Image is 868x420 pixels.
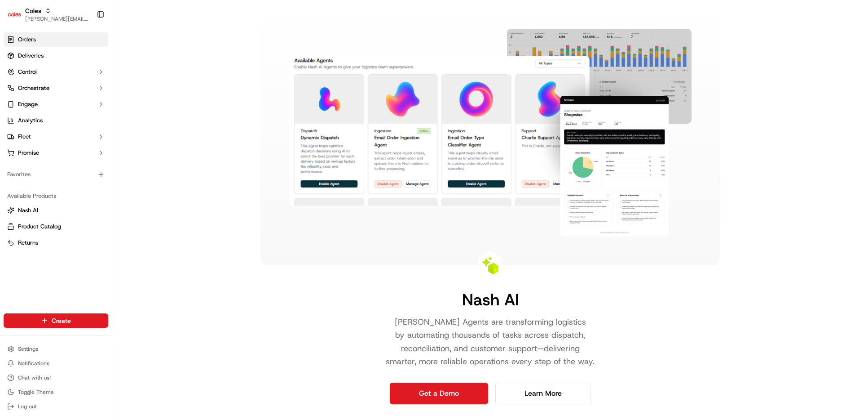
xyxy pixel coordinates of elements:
[9,131,23,145] img: Joseph V.
[9,117,60,124] div: Past conversations
[4,343,108,355] button: Settings
[375,316,605,368] p: [PERSON_NAME] Agents are transforming logistics by automating thousands of tasks across dispatch,...
[18,68,37,76] span: Control
[4,189,108,203] div: Available Products
[7,223,105,231] a: Product Catalog
[139,115,163,126] button: See all
[4,146,108,160] button: Promise
[40,95,123,102] div: We're available if you need us!
[4,386,108,398] button: Toggle Theme
[76,178,83,185] div: 💻
[40,86,147,95] div: Start new chat
[18,239,38,247] span: Returns
[75,139,78,147] span: •
[4,313,108,328] button: Create
[4,81,108,95] button: Orchestrate
[18,133,31,141] span: Fleet
[18,360,49,367] span: Notifications
[18,177,69,186] span: Knowledge Base
[18,52,44,60] span: Deliveries
[4,167,108,182] div: Favorites
[4,130,108,144] button: Fleet
[4,219,108,234] button: Product Catalog
[89,199,109,206] span: Pylon
[9,36,163,50] p: Welcome 👋
[390,383,488,404] a: Get a Demo
[7,206,105,214] a: Nash AI
[18,140,25,147] img: 1736555255976-a54dd68f-1ca7-489b-9aae-adbdc363a1c4
[5,173,72,189] a: 📗Knowledge Base
[25,6,41,15] button: Coles
[85,177,144,186] span: API Documentation
[495,383,591,404] a: Learn More
[4,32,108,47] a: Orders
[72,173,148,189] a: 💻API Documentation
[153,89,163,99] button: Start new chat
[289,29,692,237] img: Landing Page Image
[18,223,61,231] span: Product Catalog
[18,345,38,353] span: Settings
[4,113,108,128] a: Analytics
[7,7,22,22] img: Coles
[4,400,108,413] button: Log out
[18,84,49,92] span: Orchestrate
[7,239,105,247] a: Returns
[52,316,71,325] span: Create
[63,198,109,206] a: Powered byPylon
[4,97,108,112] button: Engage
[18,149,39,157] span: Promise
[4,357,108,370] button: Notifications
[9,9,27,27] img: Nash
[9,86,25,102] img: 1736555255976-a54dd68f-1ca7-489b-9aae-adbdc363a1c4
[18,389,54,396] span: Toggle Theme
[79,139,98,147] span: [DATE]
[23,58,162,67] input: Got a question? Start typing here...
[25,15,89,22] button: [PERSON_NAME][EMAIL_ADDRESS][DOMAIN_NAME]
[9,178,16,185] div: 📗
[18,100,38,108] span: Engage
[481,256,499,274] img: Landing Page Icon
[18,36,36,44] span: Orders
[28,139,73,147] span: [PERSON_NAME]
[18,403,36,410] span: Log out
[4,203,108,218] button: Nash AI
[4,236,108,250] button: Returns
[19,86,35,102] img: 1756434665150-4e636765-6d04-44f2-b13a-1d7bbed723a0
[4,65,108,79] button: Control
[4,4,93,25] button: ColesColes[PERSON_NAME][EMAIL_ADDRESS][DOMAIN_NAME]
[4,371,108,384] button: Chat with us!
[18,374,51,381] span: Chat with us!
[18,206,38,214] span: Nash AI
[4,49,108,63] a: Deliveries
[462,290,519,308] h1: Nash AI
[18,116,43,125] span: Analytics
